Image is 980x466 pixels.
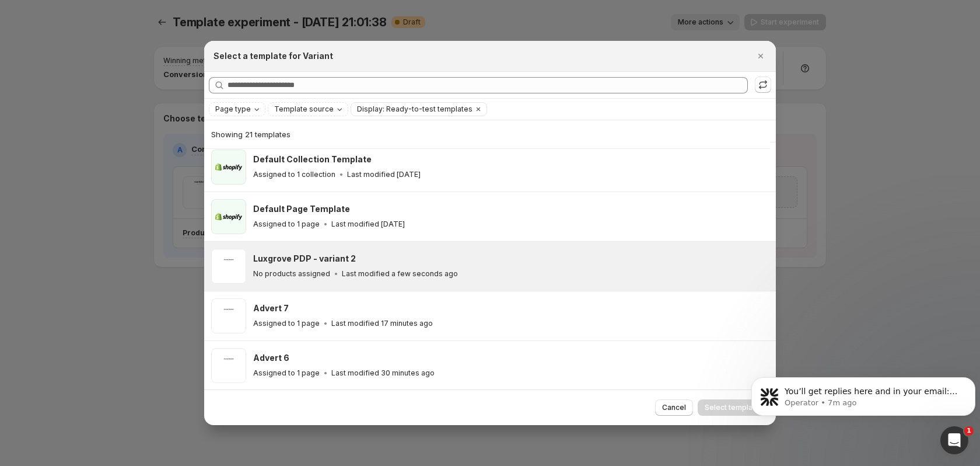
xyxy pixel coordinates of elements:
h3: Advert 6 [253,352,289,364]
span: Display: Ready-to-test templates [357,105,473,114]
p: Last modified 17 minutes ago [331,319,433,328]
h2: Select a template for Variant [213,50,333,62]
h3: Default Page Template [253,203,350,215]
span: Showing 21 templates [211,130,290,139]
iframe: Intercom notifications message [747,353,980,434]
p: Last modified [DATE] [347,170,421,179]
p: Last modified a few seconds ago [342,269,458,279]
img: Default Page Template [211,199,246,234]
p: No products assigned [253,269,330,279]
img: Default Collection Template [211,149,246,185]
iframe: Intercom live chat [940,426,968,454]
h3: Advert 7 [253,302,289,314]
span: 1 [964,426,974,436]
h3: Default Collection Template [253,154,372,165]
button: Cancel [655,399,693,416]
h3: Luxgrove PDP - variant 2 [253,253,356,265]
p: Assigned to 1 collection [253,170,335,179]
p: Assigned to 1 page [253,319,320,328]
p: Assigned to 1 page [253,368,320,378]
button: Page type [209,103,265,116]
span: Cancel [662,403,686,412]
button: Display: Ready-to-test templates [351,103,473,116]
button: Clear [473,103,484,116]
p: Assigned to 1 page [253,220,320,229]
span: Template source [274,105,334,114]
button: Template source [268,103,348,116]
span: Page type [215,105,251,114]
button: Close [752,48,769,64]
p: Last modified [DATE] [331,220,405,229]
p: Last modified 30 minutes ago [331,368,435,378]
